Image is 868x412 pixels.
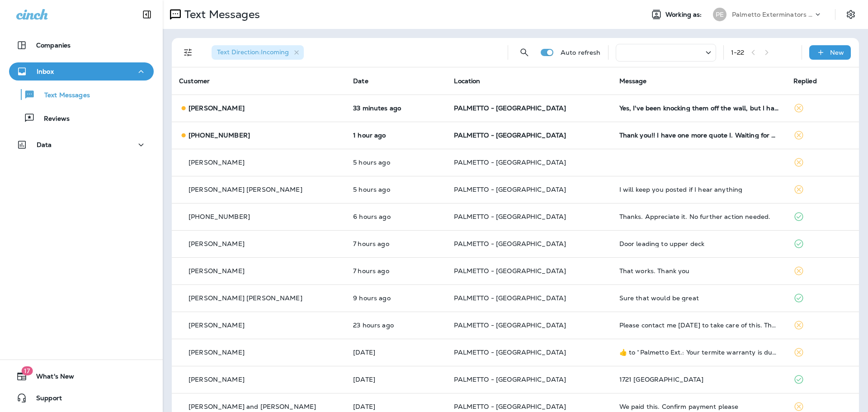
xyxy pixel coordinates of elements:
div: 1721 Manassas [619,376,779,383]
p: Aug 17, 2025 05:48 PM [353,322,439,329]
span: PALMETTO - [GEOGRAPHIC_DATA] [454,104,566,112]
p: Aug 18, 2025 04:23 PM [353,104,439,112]
button: Settings [843,6,859,23]
p: Inbox [37,68,54,75]
p: Aug 18, 2025 11:04 AM [353,186,439,193]
span: Customer [179,77,210,85]
span: Message [619,77,647,85]
span: Date [353,77,368,85]
p: [PERSON_NAME] [PERSON_NAME] [189,186,302,193]
span: Working as: [665,11,704,19]
p: Aug 18, 2025 09:33 AM [353,267,439,275]
span: PALMETTO - [GEOGRAPHIC_DATA] [454,240,566,248]
button: Collapse Sidebar [134,5,160,24]
p: [PHONE_NUMBER] [189,132,250,139]
p: Aug 17, 2025 04:18 PM [353,349,439,356]
button: Inbox [9,62,154,81]
p: Palmetto Exterminators LLC [732,11,813,18]
span: PALMETTO - [GEOGRAPHIC_DATA] [454,158,566,166]
div: Please contact me Monday, August 18th to take care of this. Thanks. [619,322,779,329]
span: PALMETTO - [GEOGRAPHIC_DATA] [454,403,566,411]
span: PALMETTO - [GEOGRAPHIC_DATA] [454,321,566,329]
div: PE [713,8,726,21]
p: [PERSON_NAME] [PERSON_NAME] [189,294,302,302]
p: [PERSON_NAME] [189,376,245,383]
span: PALMETTO - [GEOGRAPHIC_DATA] [454,267,566,275]
p: New [830,49,844,56]
span: PALMETTO - [GEOGRAPHIC_DATA] [454,185,566,194]
span: PALMETTO - [GEOGRAPHIC_DATA] [454,294,566,302]
button: Filters [179,43,197,62]
div: Text Direction:Incoming [212,45,304,60]
div: Yes, I've been knocking them off the wall, but I have not seen any moss in my garage. [619,104,779,112]
p: [PERSON_NAME] [189,267,245,275]
div: 1 - 22 [731,49,745,56]
div: Thanks. Appreciate it. No further action needed. [619,213,779,220]
p: Aug 18, 2025 10:00 AM [353,213,439,220]
p: Aug 18, 2025 03:52 PM [353,132,439,139]
span: Support [27,394,62,405]
p: Aug 18, 2025 09:34 AM [353,240,439,247]
span: Text Direction : Incoming [217,48,289,56]
p: [PERSON_NAME] [189,159,245,166]
p: Aug 15, 2025 03:25 PM [353,376,439,383]
p: Aug 15, 2025 09:59 AM [353,403,439,410]
button: Text Messages [9,85,154,104]
button: Companies [9,36,154,54]
p: [PERSON_NAME] [189,322,245,329]
p: Companies [36,42,71,49]
p: Aug 18, 2025 07:56 AM [353,294,439,302]
p: Data [37,141,52,148]
p: [PERSON_NAME] [189,104,245,112]
p: Aug 18, 2025 11:13 AM [353,159,439,166]
span: What's New [27,373,74,384]
p: Text Messages [181,8,260,21]
div: I will keep you posted if I hear anything [619,186,779,193]
span: PALMETTO - [GEOGRAPHIC_DATA] [454,213,566,221]
div: ​👍​ to “ Palmetto Ext.: Your termite warranty is due for renewal. Visit customer.entomobrands.com... [619,349,779,356]
p: Reviews [35,115,70,123]
p: [PERSON_NAME] and [PERSON_NAME] [189,403,316,410]
button: Reviews [9,109,154,128]
span: PALMETTO - [GEOGRAPHIC_DATA] [454,348,566,356]
span: 17 [21,366,33,375]
span: PALMETTO - [GEOGRAPHIC_DATA] [454,131,566,139]
p: [PERSON_NAME] [189,240,245,247]
p: [PERSON_NAME] [189,349,245,356]
button: Support [9,389,154,407]
p: Text Messages [35,91,90,100]
div: Door leading to upper deck [619,240,779,247]
button: Data [9,136,154,154]
div: We paid this. Confirm payment please [619,403,779,410]
div: That works. Thank you [619,267,779,275]
div: Sure that would be great [619,294,779,302]
span: Location [454,77,480,85]
span: Replied [793,77,817,85]
p: Auto refresh [561,49,601,56]
div: Thank you!! I have one more quote I. Waiting for and will be in contact once I review their contr... [619,132,779,139]
span: PALMETTO - [GEOGRAPHIC_DATA] [454,375,566,384]
p: [PHONE_NUMBER] [189,213,250,220]
button: Search Messages [515,43,533,62]
button: 17What's New [9,367,154,385]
